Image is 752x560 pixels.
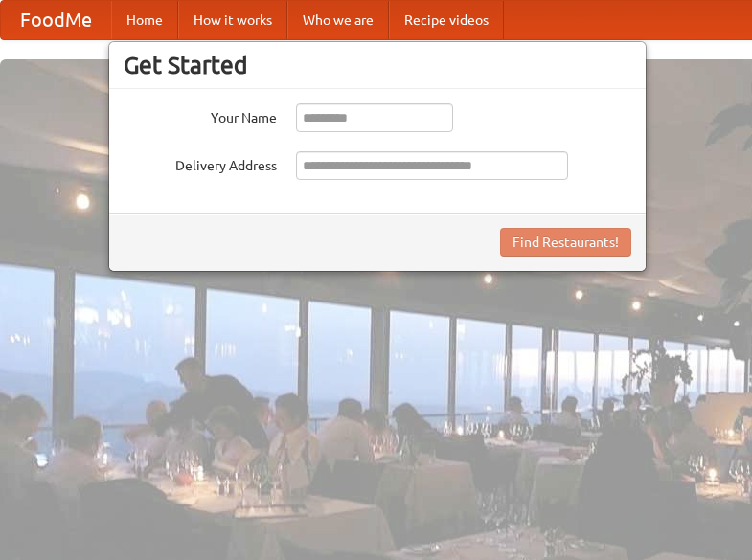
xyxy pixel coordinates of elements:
[1,1,111,39] a: FoodMe
[124,151,277,175] label: Delivery Address
[500,228,631,257] button: Find Restaurants!
[124,103,277,127] label: Your Name
[178,1,287,39] a: How it works
[124,51,631,79] h3: Get Started
[389,1,504,39] a: Recipe videos
[111,1,178,39] a: Home
[287,1,389,39] a: Who we are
